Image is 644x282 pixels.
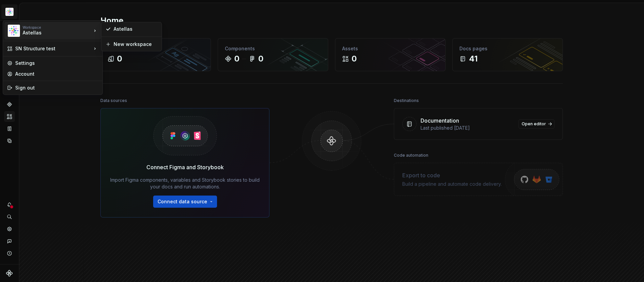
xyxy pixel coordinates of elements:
[23,25,92,29] div: Workspace
[15,71,98,77] div: Account
[114,41,158,48] div: New workspace
[15,45,92,52] div: SN Structure test
[23,29,80,36] div: Astellas
[15,84,98,91] div: Sign out
[8,25,20,37] img: b2369ad3-f38c-46c1-b2a2-f2452fdbdcd2.png
[15,60,98,67] div: Settings
[114,26,158,32] div: Astellas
